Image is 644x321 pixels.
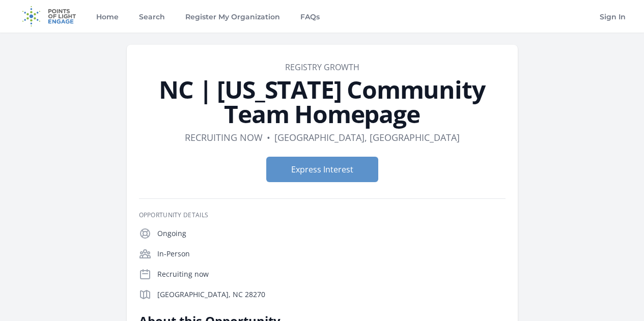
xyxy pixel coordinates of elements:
[285,62,359,73] a: Registry Growth
[266,157,378,182] button: Express Interest
[157,289,506,300] p: [GEOGRAPHIC_DATA], NC 28270
[139,211,506,219] h3: Opportunity Details
[139,77,506,126] h1: NC | [US_STATE] Community Team Homepage
[274,130,460,144] dd: [GEOGRAPHIC_DATA], [GEOGRAPHIC_DATA]
[157,228,506,239] p: Ongoing
[267,130,270,144] div: •
[185,130,263,144] dd: Recruiting now
[157,269,506,279] p: Recruiting now
[157,249,506,259] p: In-Person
